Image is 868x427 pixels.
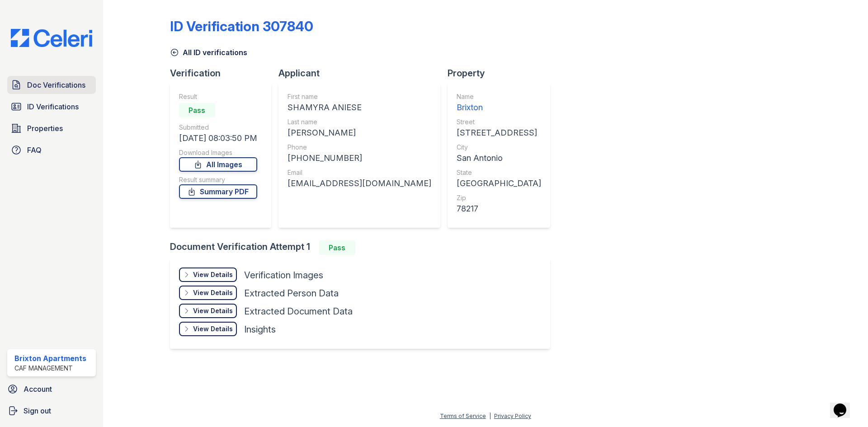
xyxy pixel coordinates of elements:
[244,323,276,336] div: Insights
[7,76,96,94] a: Doc Verifications
[288,143,431,152] div: Phone
[7,119,96,137] a: Properties
[14,364,86,373] div: CAF Management
[457,143,541,152] div: City
[27,101,79,112] span: ID Verifications
[457,193,541,202] div: Zip
[7,98,96,116] a: ID Verifications
[27,145,42,155] span: FAQ
[179,148,257,157] div: Download Images
[457,101,541,114] div: Brixton
[830,391,859,418] iframe: chat widget
[440,413,486,419] a: Terms of Service
[179,103,215,117] div: Pass
[179,184,257,199] a: Summary PDF
[170,240,557,255] div: Document Verification Attempt 1
[179,92,257,101] div: Result
[193,288,233,297] div: View Details
[179,123,257,132] div: Submitted
[24,384,52,394] span: Account
[457,127,541,139] div: [STREET_ADDRESS]
[319,240,355,255] div: Pass
[278,67,448,80] div: Applicant
[244,305,353,318] div: Extracted Document Data
[494,413,531,419] a: Privacy Policy
[288,117,431,127] div: Last name
[179,175,257,184] div: Result summary
[288,92,431,101] div: First name
[244,269,323,282] div: Verification Images
[457,202,541,215] div: 78217
[170,67,278,80] div: Verification
[457,92,541,114] a: Name Brixton
[288,177,431,190] div: [EMAIL_ADDRESS][DOMAIN_NAME]
[179,157,257,172] a: All Images
[193,324,233,333] div: View Details
[288,127,431,139] div: [PERSON_NAME]
[457,117,541,127] div: Street
[288,168,431,177] div: Email
[489,413,491,419] div: |
[4,29,99,47] img: CE_Logo_Blue-a8612792a0a2168367f1c8372b55b34899dd931a85d93a1a3d3e32e68fde9ad4.png
[457,177,541,190] div: [GEOGRAPHIC_DATA]
[27,80,85,90] span: Doc Verifications
[4,380,99,398] a: Account
[244,287,339,300] div: Extracted Person Data
[448,67,557,80] div: Property
[457,152,541,164] div: San Antonio
[288,101,431,114] div: SHAMYRA ANIESE
[27,123,63,134] span: Properties
[170,18,313,34] div: ID Verification 307840
[457,92,541,101] div: Name
[457,168,541,177] div: State
[24,405,51,416] span: Sign out
[193,270,233,279] div: View Details
[4,402,99,420] a: Sign out
[14,353,86,364] div: Brixton Apartments
[288,152,431,164] div: [PHONE_NUMBER]
[7,141,96,159] a: FAQ
[193,306,233,315] div: View Details
[179,132,257,145] div: [DATE] 08:03:50 PM
[170,47,247,58] a: All ID verifications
